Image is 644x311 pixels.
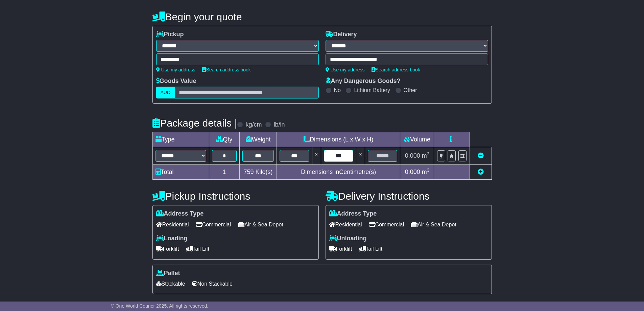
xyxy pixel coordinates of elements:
label: Goods Value [156,77,196,85]
span: 759 [244,169,254,175]
label: Lithium Battery [354,87,390,93]
span: Air & Sea Depot [411,219,456,230]
span: Forklift [156,244,179,254]
label: Pickup [156,31,184,38]
td: Qty [209,132,240,147]
td: 1 [209,165,240,180]
td: Dimensions in Centimetre(s) [277,165,400,180]
span: 0.000 [405,169,420,175]
td: Kilo(s) [240,165,277,180]
label: Other [404,87,417,93]
a: Use my address [156,67,195,72]
label: AUD [156,87,175,98]
td: Total [152,165,209,180]
span: Residential [156,219,189,230]
td: Volume [400,132,434,147]
td: Dimensions (L x W x H) [277,132,400,147]
span: Stackable [156,279,185,289]
sup: 3 [427,168,430,173]
h4: Pickup Instructions [152,191,319,202]
td: Type [152,132,209,147]
span: © One World Courier 2025. All rights reserved. [111,303,209,309]
span: Commercial [196,219,231,230]
a: Search address book [372,67,420,72]
span: Residential [329,219,362,230]
a: Use my address [326,67,365,72]
label: kg/cm [245,121,262,129]
h4: Package details | [152,117,237,129]
label: Address Type [156,210,204,218]
a: Search address book [202,67,251,72]
label: Loading [156,235,188,242]
span: Tail Lift [359,244,383,254]
label: Delivery [326,31,357,38]
label: Unloading [329,235,367,242]
label: No [334,87,341,93]
sup: 3 [427,151,430,156]
label: lb/in [273,121,285,129]
span: Forklift [329,244,352,254]
h4: Begin your quote [152,11,492,22]
td: x [312,147,321,165]
td: x [356,147,365,165]
label: Any Dangerous Goods? [326,77,401,85]
span: Air & Sea Depot [238,219,283,230]
span: m [422,152,430,159]
span: 0.000 [405,152,420,159]
span: Non Stackable [192,279,233,289]
span: Commercial [369,219,404,230]
h4: Delivery Instructions [326,191,492,202]
span: m [422,169,430,175]
span: Tail Lift [186,244,210,254]
a: Remove this item [478,152,484,159]
td: Weight [240,132,277,147]
label: Address Type [329,210,377,218]
label: Pallet [156,270,180,277]
a: Add new item [478,169,484,175]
